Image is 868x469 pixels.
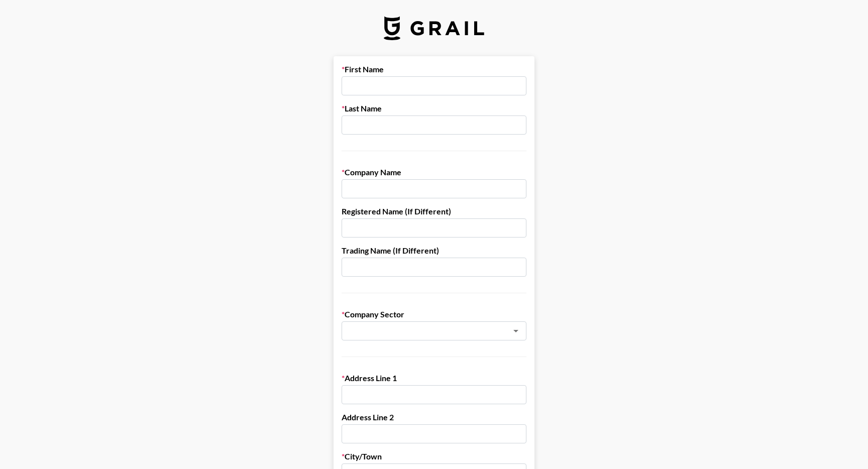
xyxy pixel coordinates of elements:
[342,167,526,177] label: Company Name
[342,206,526,216] label: Registered Name (If Different)
[342,103,526,113] label: Last Name
[342,373,526,383] label: Address Line 1
[509,324,523,338] button: Open
[342,412,526,422] label: Address Line 2
[384,16,484,40] img: Grail Talent Logo
[342,309,526,319] label: Company Sector
[342,246,526,256] label: Trading Name (If Different)
[342,451,526,461] label: City/Town
[342,64,526,74] label: First Name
